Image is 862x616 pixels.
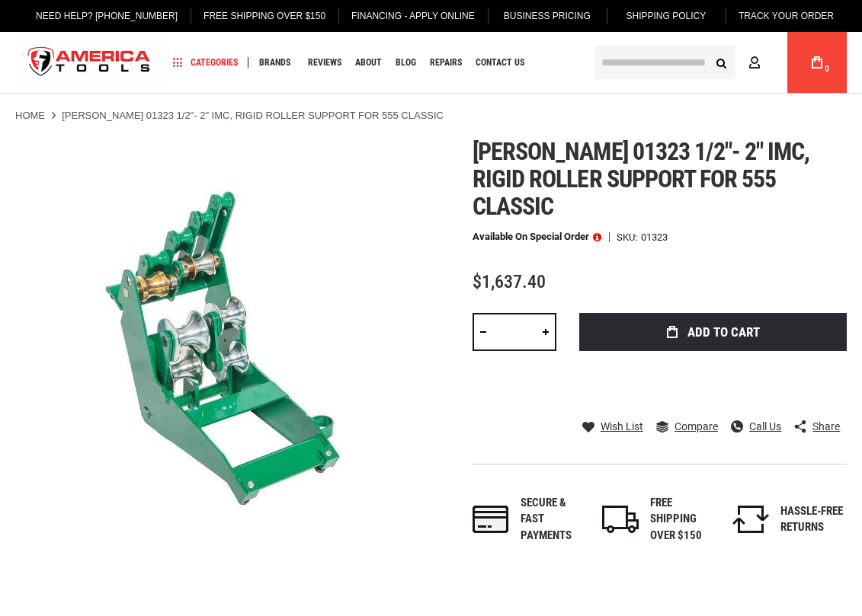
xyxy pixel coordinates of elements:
img: GREENLEE 01323 1/2"- 2" IMC, RIGID ROLLER SUPPORT FOR 555 CLASSIC [15,138,431,554]
span: [PERSON_NAME] 01323 1/2"- 2" imc, rigid roller support for 555 classic [473,137,809,221]
a: Categories [166,53,245,73]
div: FREE SHIPPING OVER $150 [650,495,716,544]
span: Repairs [430,58,462,67]
button: Search [707,48,735,77]
span: Contact Us [476,58,524,67]
a: About [348,53,389,73]
strong: SKU [617,232,641,242]
span: Wish List [601,421,643,432]
a: Contact Us [469,53,531,73]
a: Brands [252,53,297,73]
span: About [355,58,382,67]
a: store logo [15,34,163,91]
a: Blog [389,53,423,73]
span: Call Us [749,421,781,432]
p: Available on Special Order [473,231,601,242]
span: Brands [259,58,290,67]
div: Secure & fast payments [521,495,587,544]
a: Home [15,109,45,123]
span: Compare [675,421,718,432]
a: Compare [656,420,718,433]
img: payments [473,506,509,533]
div: HASSLE-FREE RETURNS [780,503,847,536]
button: Add to Cart [579,313,847,351]
span: Categories [173,57,238,68]
span: Reviews [308,58,341,67]
img: shipping [602,506,639,533]
a: Call Us [731,420,781,433]
a: Reviews [301,53,348,73]
span: Add to Cart [687,326,760,339]
img: America Tools [15,34,163,91]
span: $1,637.40 [473,271,546,292]
span: 0 [825,65,829,73]
span: Shipping Policy [626,11,706,21]
strong: [PERSON_NAME] 01323 1/2"- 2" IMC, RIGID ROLLER SUPPORT FOR 555 CLASSIC [62,110,444,121]
a: Wish List [582,420,643,433]
span: Blog [396,58,416,67]
a: 0 [803,32,832,93]
span: Share [812,421,840,432]
div: 01323 [641,232,668,242]
img: returns [732,506,769,533]
a: Repairs [423,53,469,73]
